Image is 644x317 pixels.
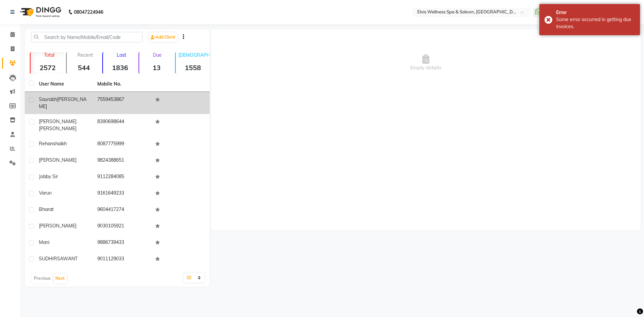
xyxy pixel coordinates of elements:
span: [PERSON_NAME] [39,223,76,229]
p: Due [141,52,173,58]
span: [PERSON_NAME] [39,157,76,163]
td: 9824388651 [93,153,152,169]
th: User Name [35,76,93,92]
span: Bharat [39,206,54,212]
span: jobby sir [39,173,58,179]
td: 9604417274 [93,202,152,218]
strong: 544 [67,63,101,72]
span: [PERSON_NAME] [39,125,76,131]
td: 7559453867 [93,92,152,114]
td: 8087775999 [93,136,152,153]
td: 9161649233 [93,186,152,202]
p: [DEMOGRAPHIC_DATA] [178,52,210,58]
p: Total [33,52,65,58]
th: Mobile No. [93,76,152,92]
p: Lost [106,52,137,58]
td: 9886739433 [93,235,152,251]
div: Some error occurred in getting due invoices. [556,16,635,30]
span: SUDHIR [39,256,57,262]
span: Saurabh [39,96,57,102]
td: 9112284085 [93,169,152,186]
a: Add Client [149,33,177,42]
strong: 1836 [103,63,137,72]
button: Next [54,274,66,283]
td: 8390698644 [93,114,152,136]
strong: 1558 [176,63,210,72]
strong: 13 [139,63,173,72]
span: SAWANT [57,256,77,262]
p: Recent [69,52,101,58]
b: 08047224946 [74,3,103,21]
span: Varun [39,190,52,196]
span: shaikh [53,141,67,147]
div: Error [556,9,635,16]
input: Search by Name/Mobile/Email/Code [31,32,143,42]
strong: 2572 [31,63,65,72]
span: Rehan [39,141,53,147]
span: [PERSON_NAME] [39,118,76,124]
img: logo [17,3,63,21]
td: 9030105921 [93,218,152,235]
span: mani [39,239,49,245]
div: Empty details [211,29,641,96]
span: [PERSON_NAME] [39,96,87,109]
td: 9011129033 [93,251,152,268]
